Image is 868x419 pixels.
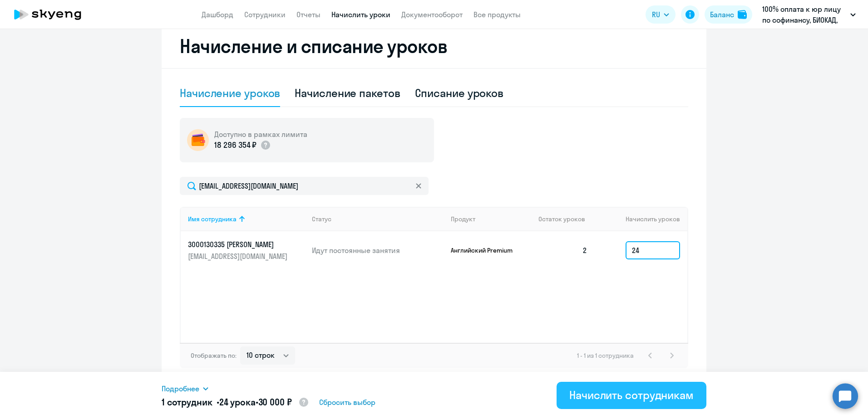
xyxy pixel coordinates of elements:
[162,383,199,394] span: Подробнее
[244,10,286,19] a: Сотрудники
[188,215,237,223] div: Имя сотрудника
[415,86,504,100] div: Списание уроков
[758,4,860,25] button: 100% оплата к юр лицу по софинансу, БИОКАД, АО
[331,10,390,19] a: Начислить уроки
[162,396,309,409] h5: 1 сотрудник • •
[258,396,292,408] span: 30 000 ₽
[187,129,209,151] img: wallet-circle.png
[180,86,280,100] div: Начисление уроков
[538,215,595,223] div: Остаток уроков
[451,246,519,254] p: Английский Premium
[451,215,532,223] div: Продукт
[401,10,463,19] a: Документооборот
[180,177,429,195] input: Поиск по имени, email, продукту или статусу
[762,4,847,25] p: 100% оплата к юр лицу по софинансу, БИОКАД, АО
[451,215,475,223] div: Продукт
[473,10,521,19] a: Все продукты
[312,215,331,223] div: Статус
[557,382,706,409] button: Начислить сотрудникам
[319,397,375,408] span: Сбросить выбор
[595,207,687,231] th: Начислить уроков
[652,9,660,20] span: RU
[705,5,752,24] button: Балансbalance
[738,10,747,19] img: balance
[312,245,444,255] p: Идут постоянные занятия
[188,239,290,249] p: 3000130335 [PERSON_NAME]
[577,351,634,360] span: 1 - 1 из 1 сотрудника
[188,215,305,223] div: Имя сотрудника
[531,231,595,269] td: 2
[710,9,734,20] div: Баланс
[569,388,694,402] div: Начислить сотрудникам
[214,129,307,139] h5: Доступно в рамках лимита
[214,139,256,151] p: 18 296 354 ₽
[202,10,233,19] a: Дашборд
[188,239,305,261] a: 3000130335 [PERSON_NAME][EMAIL_ADDRESS][DOMAIN_NAME]
[312,215,444,223] div: Статус
[646,5,676,24] button: RU
[180,35,688,57] h2: Начисление и списание уроков
[295,86,400,100] div: Начисление пакетов
[538,215,585,223] span: Остаток уроков
[219,396,256,408] span: 24 урока
[296,10,321,19] a: Отчеты
[188,251,290,261] p: [EMAIL_ADDRESS][DOMAIN_NAME]
[191,351,237,360] span: Отображать по:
